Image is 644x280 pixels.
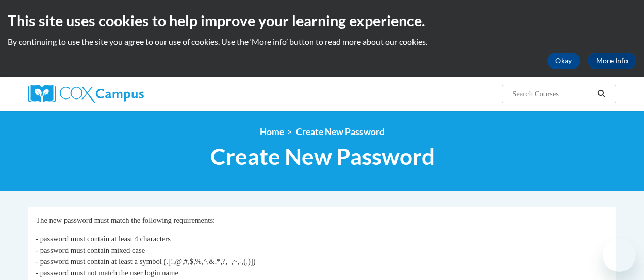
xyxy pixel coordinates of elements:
a: More Info [588,53,636,69]
span: Create New Password [296,126,385,137]
a: Home [260,126,284,137]
span: The new password must match the following requirements: [36,216,215,224]
span: Create New Password [210,143,435,170]
p: By continuing to use the site you agree to our use of cookies. Use the ‘More info’ button to read... [8,36,636,47]
a: Cox Campus [28,85,214,103]
button: Search [593,88,609,100]
iframe: Button to launch messaging window [603,239,636,272]
h2: This site uses cookies to help improve your learning experience. [8,10,636,31]
button: Okay [547,53,580,69]
img: Cox Campus [28,85,144,103]
input: Search Courses [511,88,593,100]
